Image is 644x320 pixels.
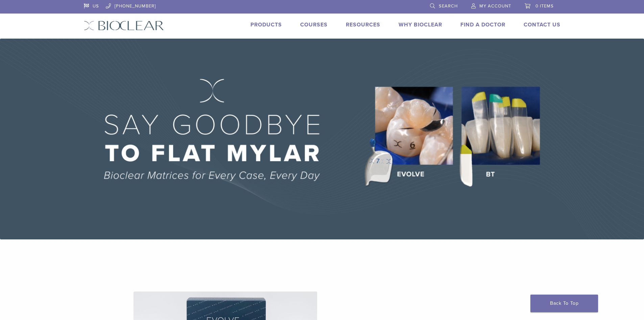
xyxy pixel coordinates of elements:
[524,21,560,28] a: Contact Us
[84,21,164,30] img: Bioclear
[439,3,458,9] span: Search
[535,3,554,9] span: 0 items
[251,21,282,28] a: Products
[530,295,598,312] a: Back To Top
[300,21,328,28] a: Courses
[460,21,505,28] a: Find A Doctor
[399,21,442,28] a: Why Bioclear
[346,21,380,28] a: Resources
[479,3,511,9] span: My Account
